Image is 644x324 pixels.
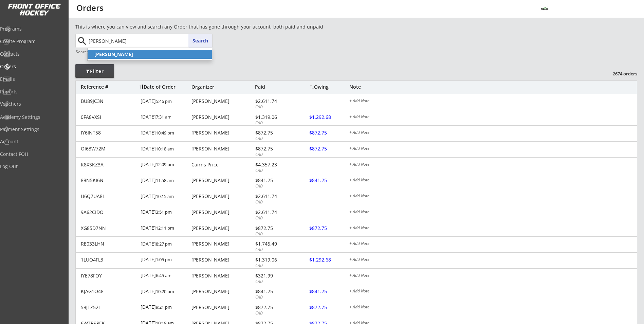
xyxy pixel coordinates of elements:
[156,177,174,183] font: 11:58 am
[309,257,349,262] div: $1,292.68
[191,257,253,262] div: [PERSON_NAME]
[349,210,637,215] div: + Add Note
[191,162,253,167] div: Cairns Price
[141,158,190,173] div: [DATE]
[191,178,253,183] div: [PERSON_NAME]
[309,305,349,310] div: $872.75
[94,51,133,57] strong: [PERSON_NAME]
[81,273,136,278] div: IYE78FOY
[81,85,136,89] div: Reference #
[81,146,136,151] div: OI63W72M
[309,115,349,120] div: $1,292.68
[156,161,174,167] font: 12:09 pm
[156,241,172,247] font: 8:27 pm
[255,279,292,285] div: CAD
[349,99,637,104] div: + Add Note
[87,34,212,48] input: Start typing name...
[81,226,136,231] div: XG85D7NN
[310,85,349,89] div: Owing
[156,209,172,215] font: 3:51 pm
[255,247,292,253] div: CAD
[141,126,190,141] div: [DATE]
[76,36,88,47] button: search
[349,162,637,168] div: + Add Note
[255,152,292,158] div: CAD
[191,130,253,135] div: [PERSON_NAME]
[141,94,190,109] div: [DATE]
[349,305,637,310] div: + Add Note
[255,199,292,205] div: CAD
[156,146,174,152] font: 10:18 am
[191,194,253,199] div: [PERSON_NAME]
[349,115,637,120] div: + Add Note
[255,99,292,104] div: $2,611.74
[255,162,292,167] div: $4,357.23
[349,226,637,231] div: + Add Note
[255,120,292,126] div: CAD
[141,284,190,300] div: [DATE]
[191,99,253,104] div: [PERSON_NAME]
[141,253,190,268] div: [DATE]
[602,71,637,77] div: 2674 orders
[255,115,292,120] div: $1,319.06
[141,221,190,236] div: [DATE]
[191,115,253,120] div: [PERSON_NAME]
[75,23,362,30] div: This is where you can view and search any Order that has gone through your account, both paid and...
[255,136,292,142] div: CAD
[141,269,190,284] div: [DATE]
[81,130,136,135] div: IY6INT58
[255,183,292,189] div: CAD
[156,114,171,120] font: 7:31 am
[255,146,292,151] div: $872.75
[255,289,292,294] div: $841.25
[349,146,637,152] div: + Add Note
[349,273,637,279] div: + Add Note
[255,168,292,174] div: CAD
[156,193,174,199] font: 10:15 am
[76,50,95,54] div: Search by
[81,289,136,294] div: KJAG1O48
[255,257,292,262] div: $1,319.06
[81,115,136,120] div: 0FA8VXSI
[255,194,292,199] div: $2,611.74
[309,226,349,231] div: $872.75
[255,130,292,135] div: $872.75
[255,231,292,237] div: CAD
[349,194,637,199] div: + Add Note
[309,146,349,151] div: $872.75
[156,130,174,136] font: 10:49 pm
[81,305,136,310] div: 58JTZ52I
[81,210,136,215] div: 9A62CIDO
[141,173,190,188] div: [DATE]
[75,68,114,75] div: Filter
[81,162,136,167] div: K8XSKZ3A
[141,300,190,316] div: [DATE]
[349,289,637,294] div: + Add Note
[191,210,253,215] div: [PERSON_NAME]
[255,104,292,110] div: CAD
[81,241,136,246] div: RE033LHN
[141,189,190,204] div: [DATE]
[81,194,136,199] div: U6Q7UA8L
[191,241,253,246] div: [PERSON_NAME]
[255,263,292,269] div: CAD
[255,226,292,231] div: $872.75
[140,85,190,89] div: Date of Order
[156,225,174,231] font: 12:11 pm
[156,304,172,310] font: 9:21 pm
[141,110,190,125] div: [DATE]
[141,142,190,157] div: [DATE]
[141,237,190,252] div: [DATE]
[255,294,292,300] div: CAD
[255,273,292,278] div: $321.99
[156,98,172,104] font: 5:46 pm
[255,178,292,183] div: $841.25
[188,34,212,48] button: Search
[81,178,136,183] div: 88N5KI6N
[191,146,253,151] div: [PERSON_NAME]
[191,273,253,278] div: [PERSON_NAME]
[349,178,637,183] div: + Add Note
[191,226,253,231] div: [PERSON_NAME]
[191,305,253,310] div: [PERSON_NAME]
[349,257,637,263] div: + Add Note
